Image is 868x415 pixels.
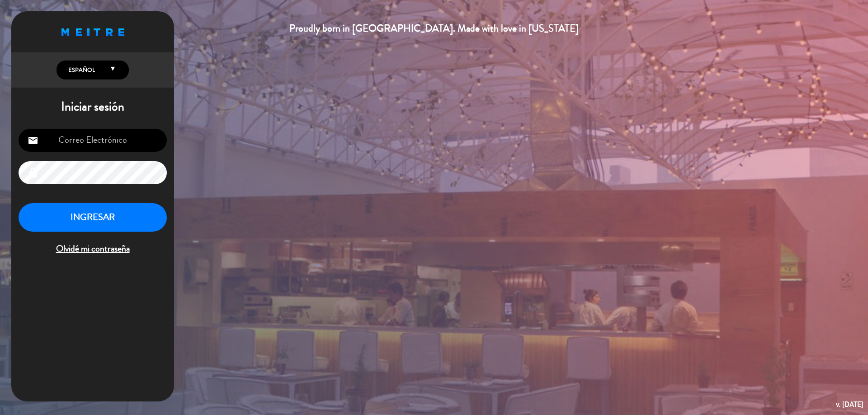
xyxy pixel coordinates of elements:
div: v. [DATE] [836,398,863,410]
h1: Iniciar sesión [11,99,174,115]
i: lock [28,168,38,178]
span: Olvidé mi contraseña [19,242,167,256]
input: Correo Electrónico [19,129,167,152]
button: INGRESAR [19,203,167,232]
i: email [28,135,38,146]
span: Español [66,65,95,75]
